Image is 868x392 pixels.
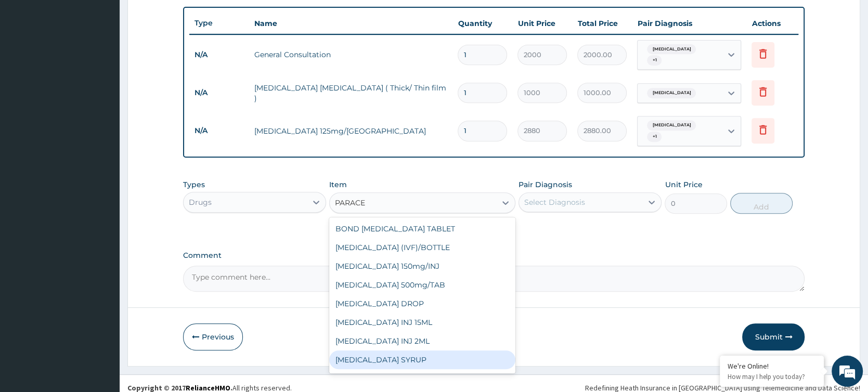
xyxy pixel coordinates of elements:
label: Pair Diagnosis [519,179,572,190]
td: [MEDICAL_DATA] 125mg/[GEOGRAPHIC_DATA] [249,121,453,141]
th: Unit Price [512,13,572,34]
td: N/A [189,83,249,102]
span: + 1 [647,132,662,142]
td: N/A [189,121,249,140]
td: General Consultation [249,44,453,65]
th: Quantity [452,13,512,34]
label: Comment [183,251,805,260]
label: Types [183,180,205,189]
span: [MEDICAL_DATA] [647,120,696,130]
p: How may I help you today? [728,372,816,381]
th: Type [189,14,249,33]
td: N/A [189,45,249,64]
th: Total Price [572,13,632,34]
div: [MEDICAL_DATA] INJ 15ML [329,313,516,332]
div: [MEDICAL_DATA] INJ 2ML [329,332,516,350]
div: [MEDICAL_DATA] SYRUP [329,350,516,369]
span: We're online! [60,131,144,236]
th: Pair Diagnosis [632,13,746,34]
div: Minimize live chat window [171,5,196,30]
textarea: Type your message and hit 'Enter' [5,284,198,320]
button: Add [730,193,793,214]
div: [MEDICAL_DATA] (IVF)/BOTTLE [329,238,516,257]
label: Item [329,179,347,190]
label: Unit Price [665,179,702,190]
img: d_794563401_company_1708531726252_794563401 [19,52,42,78]
span: [MEDICAL_DATA] [647,44,696,55]
button: Previous [183,323,243,350]
div: BOND [MEDICAL_DATA] TABLET [329,219,516,238]
div: [MEDICAL_DATA] 150mg/INJ [329,257,516,276]
div: We're Online! [728,361,816,371]
div: [MEDICAL_DATA] DROP [329,294,516,313]
div: Drugs [189,197,212,207]
span: + 1 [647,55,662,66]
th: Name [249,13,453,34]
span: [MEDICAL_DATA] [647,88,696,98]
th: Actions [746,13,798,34]
button: Submit [742,323,805,350]
div: Chat with us now [54,58,175,72]
td: [MEDICAL_DATA] [MEDICAL_DATA] ( Thick/ Thin film ) [249,77,453,109]
div: [MEDICAL_DATA] 500mg/TAB [329,276,516,294]
div: Select Diagnosis [524,197,585,207]
div: [MEDICAL_DATA] TABLET [329,369,516,388]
